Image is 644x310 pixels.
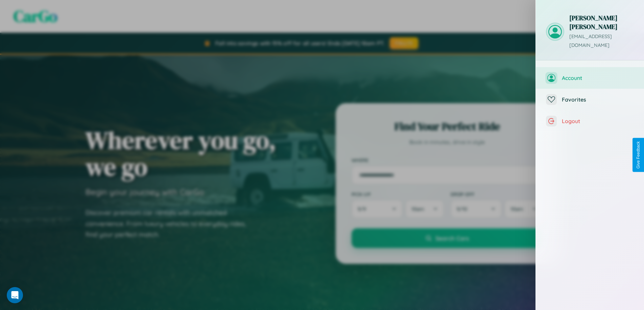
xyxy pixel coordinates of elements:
div: Open Intercom Messenger [7,287,23,303]
p: [EMAIL_ADDRESS][DOMAIN_NAME] [569,32,634,50]
span: Favorites [562,96,634,103]
button: Account [536,67,644,89]
button: Logout [536,110,644,132]
span: Logout [562,118,634,124]
button: Favorites [536,89,644,110]
div: Give Feedback [636,141,641,169]
span: Account [562,75,634,81]
h3: [PERSON_NAME] [PERSON_NAME] [569,13,634,31]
